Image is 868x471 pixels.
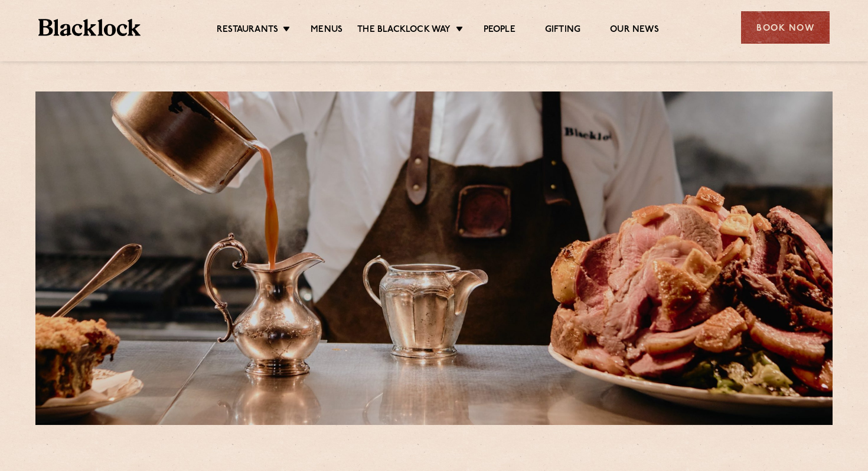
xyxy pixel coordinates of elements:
a: People [484,24,515,37]
a: Menus [311,24,342,37]
a: Restaurants [217,24,278,37]
a: The Blacklock Way [357,24,451,37]
img: BL_Textured_Logo-footer-cropped.svg [38,19,141,36]
div: Book Now [741,11,830,44]
a: Gifting [545,24,580,37]
a: Our News [610,24,659,37]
